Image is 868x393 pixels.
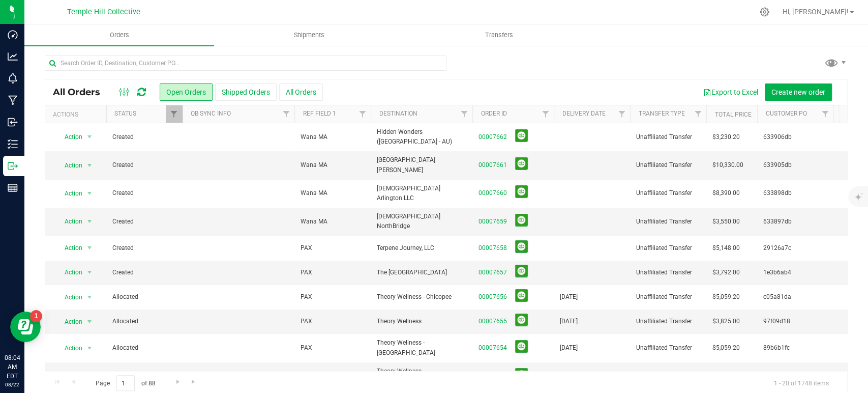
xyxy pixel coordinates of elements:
a: 00007662 [478,132,507,142]
inline-svg: Inventory [8,139,18,149]
span: Action [55,315,83,329]
a: 00007659 [478,217,507,227]
input: Search Order ID, Destination, Customer PO... [45,55,446,71]
span: Unaffiliated Transfer [636,188,700,198]
span: Wana MA [301,188,327,198]
span: [DATE] [560,292,578,302]
a: Customer PO [765,110,806,117]
span: select [83,315,96,329]
span: Unaffiliated Transfer [636,343,700,353]
a: Filter [456,105,472,123]
span: Created [112,268,176,277]
inline-svg: Outbound [8,161,18,171]
a: Filter [613,105,630,123]
span: [GEOGRAPHIC_DATA] [PERSON_NAME] [377,155,466,175]
span: Created [112,160,176,170]
span: Unaffiliated Transfer [636,160,700,170]
span: Temple Hill Collective [67,8,140,16]
span: select [83,265,96,279]
a: 00007656 [478,292,507,302]
span: Allocated [112,343,176,353]
a: Transfer Type [638,110,684,117]
span: Theory Wellness - Chicopee [377,292,466,302]
span: Hi, [PERSON_NAME]! [783,8,849,16]
span: Created [112,188,176,198]
span: $5,059.20 [712,292,740,302]
span: select [83,241,96,255]
div: Actions [53,111,102,118]
span: Unaffiliated Transfer [636,132,700,142]
a: 00007660 [478,188,507,198]
span: Wana MA [301,132,327,142]
span: Shipments [280,31,338,40]
span: Action [55,186,83,201]
inline-svg: Analytics [8,51,18,62]
a: Transfers [404,24,594,46]
a: 00007657 [478,268,507,277]
span: select [83,369,96,383]
span: $3,792.00 [712,268,740,277]
a: QB Sync Info [191,110,231,117]
p: 08/22 [5,381,20,388]
span: Transfers [471,31,527,40]
iframe: Resource center [10,312,41,342]
a: 00007658 [478,243,507,253]
button: Create new order [765,83,832,101]
span: Created [112,243,176,253]
span: Theory Wellness [377,317,466,326]
a: Shipments [214,24,404,46]
span: $3,230.20 [712,132,740,142]
span: $8,390.00 [712,188,740,198]
a: Order ID [481,110,506,117]
button: Shipped Orders [215,83,277,101]
span: Action [55,290,83,304]
button: Open Orders [160,83,213,101]
span: [DATE] [560,343,578,353]
span: Orders [96,31,143,40]
span: PAX [301,292,312,302]
button: Export to Excel [697,83,765,101]
span: 97f09d18 [763,317,827,326]
input: 1 [116,375,135,391]
span: Action [55,158,83,173]
span: Action [55,130,83,144]
div: Manage settings [758,7,771,17]
span: $3,825.00 [712,317,740,326]
span: $10,330.00 [712,160,743,170]
span: Wana MA [301,217,327,227]
span: PAX [301,268,312,277]
a: Go to the next page [170,375,185,389]
span: [DEMOGRAPHIC_DATA] NorthBridge [377,212,466,231]
p: 08:04 AM EDT [5,353,20,381]
span: 633897db [763,217,827,227]
span: select [83,341,96,355]
span: select [83,130,96,144]
a: Delivery Date [562,110,605,117]
a: Filter [354,105,371,123]
span: $3,550.00 [712,217,740,227]
span: $5,148.00 [712,243,740,253]
span: Action [55,214,83,229]
span: Terpene Journey, LLC [377,243,466,253]
span: Action [55,369,83,383]
span: 633898db [763,188,827,198]
span: $5,059.20 [712,343,740,353]
span: PAX [301,343,312,353]
span: [DEMOGRAPHIC_DATA] Arlington LLC [377,184,466,203]
button: All Orders [279,83,323,101]
a: Status [114,110,136,117]
span: Theory Wellness - [GEOGRAPHIC_DATA] [377,338,466,357]
a: Total Price [714,111,751,118]
a: Destination [379,110,417,117]
span: Created [112,217,176,227]
a: Orders [24,24,214,46]
span: PAX [301,317,312,326]
inline-svg: Monitoring [8,73,18,83]
span: [DATE] [560,317,578,326]
span: 633905db [763,160,827,170]
span: The [GEOGRAPHIC_DATA] [377,268,466,277]
span: Create new order [771,88,825,96]
a: Filter [817,105,833,123]
a: Ref Field 1 [303,110,336,117]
